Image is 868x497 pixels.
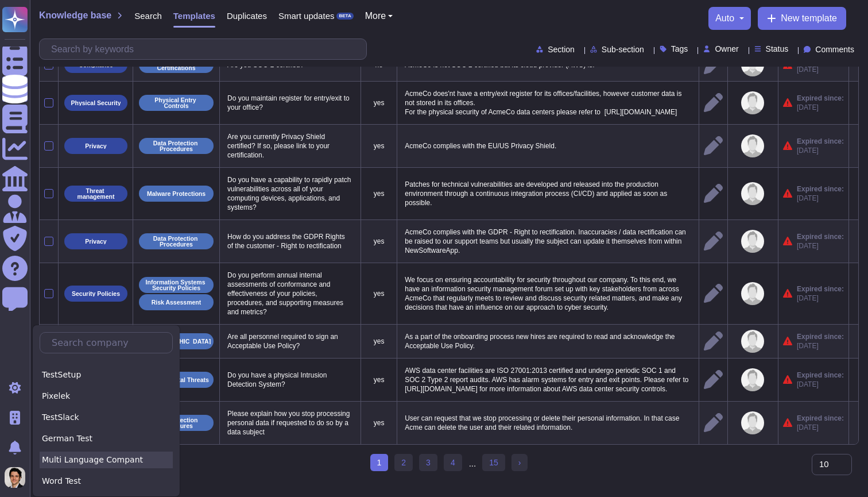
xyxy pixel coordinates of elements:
p: Are all personnel required to sign an Acceptable Use Policy? [224,329,356,353]
span: Expired since: [797,414,844,423]
p: Threat management [68,188,123,200]
p: Privacy [85,143,106,149]
span: New template [781,14,837,23]
img: user [741,230,764,253]
p: Risk Assessment [152,299,201,306]
p: Privacy [85,238,106,245]
span: Expired since: [797,284,844,294]
span: Expired since: [797,184,844,194]
p: yes [366,375,392,384]
div: TestSetup [40,367,173,383]
div: Word Test [40,473,173,490]
p: Malware Protections [147,191,206,197]
button: auto [715,14,744,23]
img: user [741,411,764,434]
span: Expired since: [797,332,844,341]
span: Status [766,45,789,53]
p: AcmeCo complies with the EU/US Privacy Shield. [402,138,694,153]
p: yes [366,141,392,151]
a: 15 [482,454,505,471]
span: Comments [815,45,854,53]
p: yes [366,289,392,298]
a: 4 [444,454,462,471]
div: BETA [336,13,353,20]
p: Please explain how you stop processing personal data if requested to do so by a data subject [224,406,356,440]
p: Information Systems Security Policies [143,279,210,291]
p: Do you have a physical Intrusion Detection System? [224,368,356,392]
p: yes [366,189,392,198]
p: yes [366,337,392,346]
p: yes [366,237,392,246]
span: Knowledge base [39,11,111,20]
p: Physical Entry Controls [143,97,210,109]
p: Patches for technical vulnerabilities are developed and released into the production environment ... [402,177,694,210]
p: Do you maintain register for entry/exit to your office? [224,91,356,115]
span: Expired since: [797,137,844,146]
span: Duplicates [227,11,267,20]
p: AcmeCo complies with the GDPR - Right to rectification. Inaccuracies / data rectification can be ... [402,225,694,258]
p: Data Protection Procedures [143,236,210,248]
span: 1 [370,454,389,471]
span: [DATE] [797,146,844,155]
img: user [741,182,764,205]
img: user [5,467,25,488]
a: 3 [419,454,437,471]
div: German Test [40,430,173,447]
button: More [365,11,393,21]
span: Smart updates [278,11,335,20]
p: Data Protection Procedures [143,140,210,152]
span: [DATE] [797,194,844,203]
span: Sub-section [602,45,644,53]
img: user [741,330,764,353]
span: More [365,11,386,21]
img: user [741,134,764,157]
span: Tags [671,45,688,53]
span: auto [715,14,734,23]
p: AWS data center facilities are ISO 27001:2013 certified and undergo periodic SOC 1 and SOC 2 Type... [402,363,694,396]
p: We focus on ensuring accountability for security throughout our company. To this end, we have an ... [402,272,694,315]
div: ... [469,454,476,472]
p: AcmeCo does'nt have a entry/exit register for its offices/facilities, however customer data is no... [402,86,694,120]
span: [DATE] [797,103,844,112]
span: Search [134,11,162,20]
span: Owner [715,45,738,53]
span: Expired since: [797,232,844,241]
input: Search by keywords [45,39,366,59]
p: yes [366,418,392,427]
img: user [741,368,764,391]
span: [DATE] [797,423,844,432]
a: 2 [394,454,413,471]
p: How do you address the GDPR Rights of the customer - Right to rectification [224,229,356,253]
span: [DATE] [797,294,844,303]
input: Search company [46,333,172,353]
p: User can request that we stop processing or delete their personal information. In that case Acme ... [402,411,694,435]
p: yes [366,98,392,107]
p: Are you currently Privacy Shield certified? If so, please link to your certification. [224,129,356,163]
p: As a part of the onboarding process new hires are required to read and acknowledge the Acceptable... [402,329,694,353]
div: Multi Language Compant [40,452,173,468]
div: TestSlack [40,409,173,426]
button: user [2,465,33,490]
div: Pixelek [40,388,173,404]
img: user [741,91,764,114]
p: Physical Security [71,100,121,106]
span: [DATE] [797,65,844,74]
img: user [741,282,764,305]
p: Do you have a capability to rapidly patch vulnerabilities across all of your computing devices, a... [224,172,356,215]
span: [DATE] [797,380,844,389]
p: Do you perform annual internal assessments of conformance and effectiveness of your policies, pro... [224,268,356,319]
span: › [518,458,521,467]
span: Expired since: [797,371,844,380]
p: Security Policies [72,291,120,297]
span: [DATE] [797,241,844,251]
span: Section [548,45,575,53]
span: Templates [173,11,215,20]
span: [DATE] [797,341,844,350]
button: New template [758,7,846,30]
span: Expired since: [797,94,844,103]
